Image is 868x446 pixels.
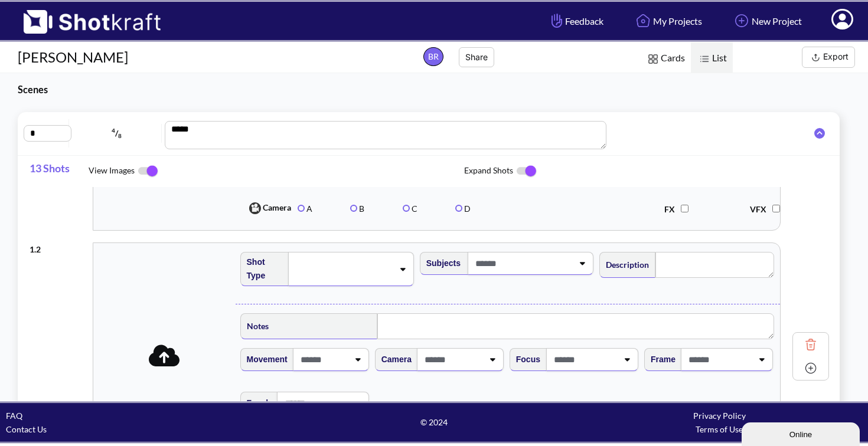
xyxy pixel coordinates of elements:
[30,237,87,256] div: 1 . 2
[808,50,823,65] img: Export Icon
[298,204,312,214] label: A
[241,393,269,413] span: Focal
[600,255,649,274] span: Description
[455,204,471,214] label: D
[244,199,292,217] span: Camera
[549,14,603,28] span: Feedback
[750,204,772,214] span: VFX
[6,411,22,421] a: FAQ
[291,415,576,429] span: © 2024
[802,47,855,68] button: Export
[6,424,47,434] a: Contact Us
[723,5,811,37] a: New Project
[464,159,840,183] span: Expand Shots
[135,159,161,183] img: ToggleOn Icon
[577,422,862,436] div: Terms of Use
[664,204,681,214] span: FX
[89,159,464,183] span: View Images
[633,11,653,31] img: Home Icon
[645,350,676,369] span: Frame
[18,83,404,96] h3: Scenes
[513,159,540,183] img: ToggleOn Icon
[577,409,862,422] div: Privacy Policy
[732,11,752,31] img: Add Icon
[246,199,263,217] img: Camera Icon
[376,350,412,369] span: Camera
[241,316,269,336] span: Notes
[241,252,283,286] span: Shot Type
[802,359,820,377] img: Add Icon
[802,336,820,353] img: Trash Icon
[549,11,565,31] img: Hand Icon
[624,5,711,37] a: My Projects
[639,42,691,76] span: Cards
[72,124,162,143] span: /
[423,47,443,66] span: BR
[241,350,288,369] span: Movement
[118,132,122,139] span: 8
[459,47,494,67] button: Share
[645,51,661,67] img: Card Icon
[420,254,461,273] span: Subjects
[30,156,89,187] span: 13 Shots
[742,420,862,446] iframe: chat widget
[697,51,712,67] img: List Icon
[403,204,417,214] label: C
[691,42,733,76] span: List
[510,350,540,369] span: Focus
[112,127,115,134] span: 4
[350,204,364,214] label: B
